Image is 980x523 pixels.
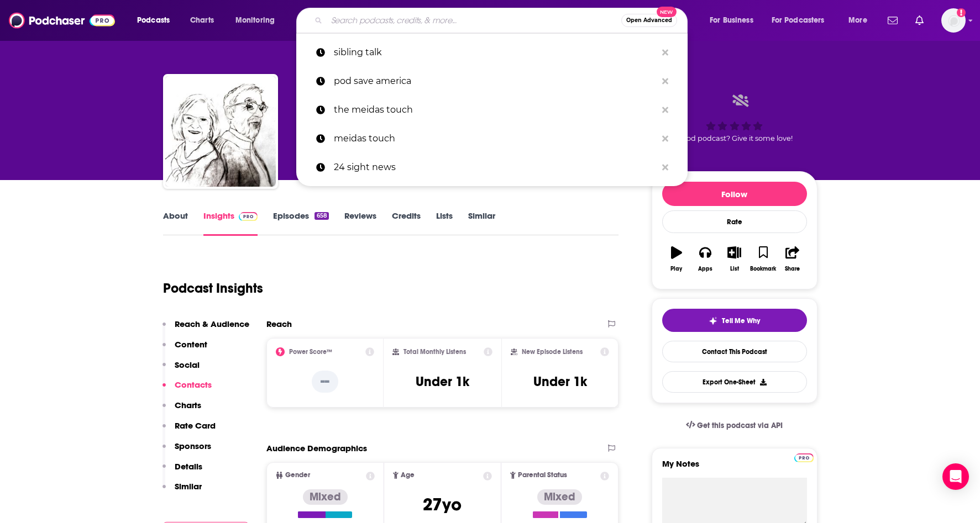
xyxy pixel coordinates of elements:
[183,12,221,29] a: Charts
[163,400,201,420] button: Charts
[273,210,328,236] a: Episodes658
[698,266,712,272] div: Apps
[697,421,783,430] span: Get this podcast via API
[436,210,453,236] a: Lists
[720,239,748,279] button: List
[163,481,202,501] button: Similar
[296,38,688,67] a: sibling talk
[163,339,207,360] button: Content
[848,13,867,28] span: More
[175,339,207,350] p: Content
[296,124,688,153] a: meidas touch
[416,373,469,390] h3: Under 1k
[691,239,720,279] button: Apps
[941,8,966,33] img: User Profile
[662,341,807,362] a: Contact This Podcast
[163,379,212,400] button: Contacts
[203,210,258,236] a: InsightsPodchaser Pro
[522,348,583,356] h2: New Episode Listens
[175,441,211,451] p: Sponsors
[296,153,688,182] a: 24 sight news
[778,239,806,279] button: Share
[334,124,657,153] p: meidas touch
[662,458,807,478] label: My Notes
[163,461,202,482] button: Details
[957,8,966,17] svg: Add a profile image
[750,266,776,272] div: Bookmark
[334,96,657,124] p: the meidas touch
[315,212,328,220] div: 658
[334,153,657,182] p: 24 sight news
[307,8,698,33] div: Search podcasts, credits, & more...
[764,12,841,29] button: open menu
[794,453,814,462] img: Podchaser Pro
[677,134,793,142] span: Good podcast? Give it some love!
[289,348,332,356] h2: Power Score™
[652,84,817,152] div: Good podcast? Give it some love!
[344,210,376,236] a: Reviews
[296,96,688,124] a: the meidas touch
[175,319,249,329] p: Reach & Audience
[942,463,969,490] div: Open Intercom Messenger
[334,38,657,67] p: sibling talk
[175,379,212,390] p: Contacts
[677,412,792,439] a: Get this podcast via API
[129,12,184,29] button: open menu
[670,266,682,272] div: Play
[334,67,657,96] p: pod save america
[228,12,289,29] button: open menu
[9,10,115,31] img: Podchaser - Follow, Share and Rate Podcasts
[403,348,466,356] h2: Total Monthly Listens
[401,472,415,479] span: Age
[163,420,216,441] button: Rate Card
[266,319,292,329] h2: Reach
[722,316,760,325] span: Tell Me Why
[662,182,807,206] button: Follow
[190,13,214,28] span: Charts
[749,239,778,279] button: Bookmark
[626,18,672,23] span: Open Advanced
[702,12,767,29] button: open menu
[392,210,421,236] a: Credits
[468,210,495,236] a: Similar
[165,76,276,187] img: Sibling Talk—News and Politics from a Progressive Point of View
[266,443,367,453] h2: Audience Demographics
[911,11,928,30] a: Show notifications dropdown
[137,13,170,28] span: Podcasts
[303,489,348,505] div: Mixed
[841,12,881,29] button: open menu
[327,12,621,29] input: Search podcasts, credits, & more...
[785,266,800,272] div: Share
[730,266,739,272] div: List
[175,420,216,431] p: Rate Card
[175,481,202,492] p: Similar
[662,239,691,279] button: Play
[710,13,753,28] span: For Business
[883,11,902,30] a: Show notifications dropdown
[662,210,807,233] div: Rate
[163,210,188,236] a: About
[662,371,807,393] button: Export One-Sheet
[239,212,258,221] img: Podchaser Pro
[709,316,717,325] img: tell me why sparkle
[163,441,211,461] button: Sponsors
[772,13,825,28] span: For Podcasters
[657,7,677,17] span: New
[175,461,202,472] p: Details
[533,373,587,390] h3: Under 1k
[163,280,263,297] h1: Podcast Insights
[235,13,275,28] span: Monitoring
[423,494,462,515] span: 27 yo
[794,452,814,462] a: Pro website
[621,14,677,27] button: Open AdvancedNew
[518,472,567,479] span: Parental Status
[312,371,338,393] p: --
[163,319,249,339] button: Reach & Audience
[662,309,807,332] button: tell me why sparkleTell Me Why
[285,472,310,479] span: Gender
[296,67,688,96] a: pod save america
[175,400,201,410] p: Charts
[175,360,200,370] p: Social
